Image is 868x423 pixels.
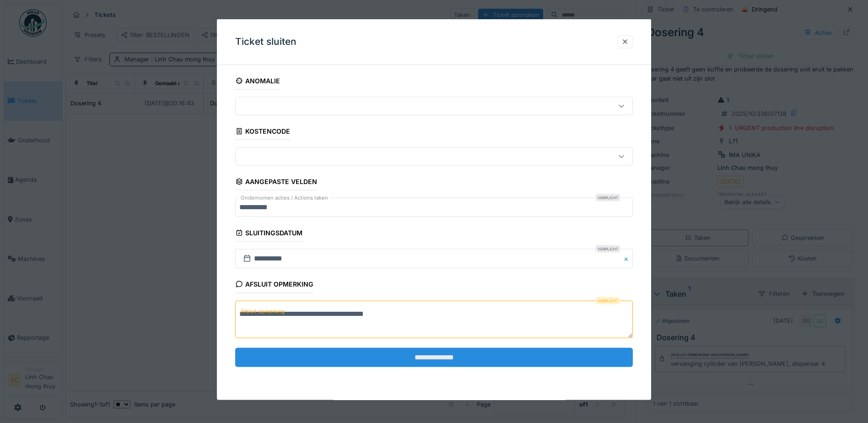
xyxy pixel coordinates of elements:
div: Sluitingsdatum [235,226,302,242]
label: Afsluit opmerking [239,305,286,317]
div: Anomalie [235,74,280,90]
div: Verplicht [596,297,620,304]
div: Afsluit opmerking [235,277,313,293]
div: Verplicht [596,194,620,201]
div: Kostencode [235,125,290,140]
h3: Ticket sluiten [235,36,297,48]
div: Aangepaste velden [235,175,317,190]
button: Close [623,249,633,268]
label: Ondernomen acties / Actions taken [239,194,330,202]
div: Verplicht [596,245,620,253]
